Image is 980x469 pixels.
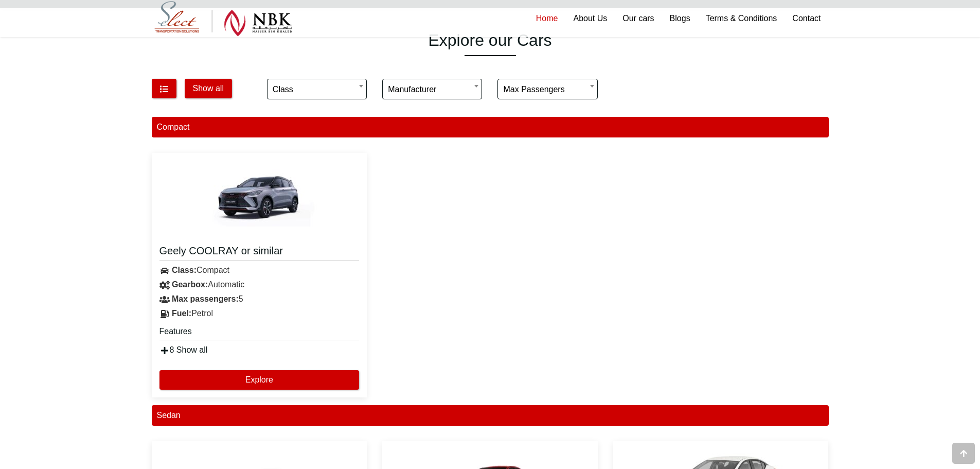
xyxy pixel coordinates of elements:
[497,79,597,99] span: Max passengers
[152,405,829,426] div: Sedan
[152,306,367,321] div: Petrol
[382,79,482,99] span: Manufacturer
[152,30,829,50] h1: Explore our Cars
[152,292,367,306] div: 5
[152,277,367,292] div: Automatic
[185,79,232,98] button: Show all
[159,370,360,390] button: Explore
[159,244,360,260] a: Geely COOLRAY or similar
[198,161,321,238] img: Geely COOLRAY or similar
[273,79,361,100] span: Class
[159,326,360,340] h5: Features
[172,309,191,318] strong: Fuel:
[267,79,367,99] span: Class
[159,345,208,354] a: 8 Show all
[154,1,292,37] img: Select Rent a Car
[172,280,208,289] strong: Gearbox:
[503,79,592,100] span: Max passengers
[152,117,829,137] div: Compact
[388,79,476,100] span: Manufacturer
[172,294,239,303] strong: Max passengers:
[172,266,197,274] strong: Class:
[152,263,367,277] div: Compact
[952,443,975,464] div: Go to top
